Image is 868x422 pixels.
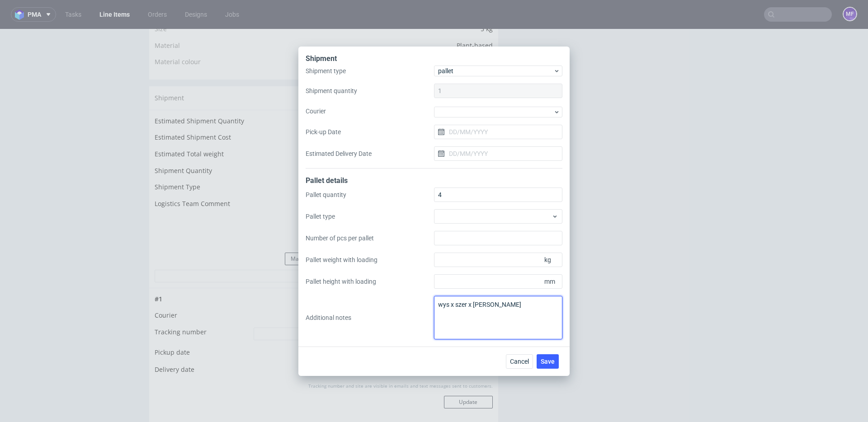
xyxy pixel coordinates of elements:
td: Estimated Shipment Cost [155,103,320,120]
label: Additional notes [306,313,434,322]
label: Shipment quantity [306,86,434,95]
td: Courier [155,281,251,298]
span: Save [541,358,555,365]
div: Shipment [149,57,498,81]
span: mm [542,275,561,288]
label: Shipment type [306,66,434,75]
td: Unknown [320,103,493,120]
td: Logistics Team Comment [155,169,320,190]
td: Estimated Shipment Quantity [155,87,320,103]
input: DD/MM/YYYY [434,146,562,161]
label: Courier [306,107,434,116]
button: Update [444,193,493,206]
td: 1 [320,136,493,153]
label: Pallet height with loading [306,277,434,286]
label: Pallet weight with loading [306,255,434,264]
button: Save [537,354,559,369]
button: Update [444,367,493,380]
td: 125 kg [320,120,493,136]
td: Estimated Total weight [155,120,320,136]
span: Plant-based [457,12,493,21]
div: Shipment [306,54,562,66]
div: Pallet details [306,176,562,188]
button: Cancel [506,354,533,369]
span: Cancel [510,358,529,365]
label: Pallet type [306,212,434,221]
td: package [320,153,493,169]
label: Estimated Delivery Date [306,149,434,158]
td: UPS [251,281,493,298]
span: Brown [473,28,493,37]
span: kg [542,253,561,266]
td: Shipment Quantity [155,136,320,153]
textarea: wys x szer x [PERSON_NAME] [434,296,562,339]
button: Hidedetails [155,241,493,253]
td: Delivery date [155,335,251,353]
label: Number of pcs per pallet [306,234,434,243]
td: Unknown [320,87,493,103]
span: Material [155,12,180,21]
span: pallet [438,66,553,75]
td: Shipment Type [155,153,320,169]
span: Material colour [155,28,201,37]
label: Pick-up Date [306,127,434,136]
input: DD/MM/YYYY [434,125,562,139]
p: Tracking number and site are visible in emails and text messages sent to customers. [308,354,493,360]
td: Pickup date [155,318,251,336]
span: # 1 [155,266,162,274]
button: Mark as shipped manually [285,224,363,236]
button: Manage shipments [433,63,493,75]
label: Pallet quantity [306,190,434,199]
td: Tracking number [155,298,251,318]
